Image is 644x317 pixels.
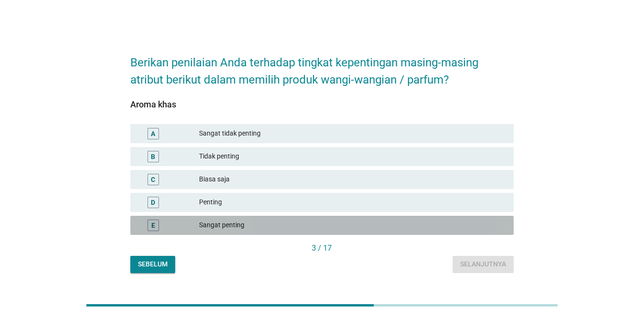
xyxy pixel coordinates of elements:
[199,151,506,162] div: Tidak penting
[130,243,514,254] div: 3 / 17
[151,197,155,207] div: D
[199,197,506,208] div: Penting
[130,256,175,273] button: Sebelum
[151,174,155,184] div: C
[151,151,155,161] div: B
[130,98,514,111] div: Aroma khas
[138,259,168,269] div: Sebelum
[199,220,506,231] div: Sangat penting
[199,174,506,185] div: Biasa saja
[151,220,155,230] div: E
[130,44,514,88] h2: Berikan penilaian Anda terhadap tingkat kepentingan masing-masing atribut berikut dalam memilih p...
[199,128,506,139] div: Sangat tidak penting
[151,128,155,138] div: A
